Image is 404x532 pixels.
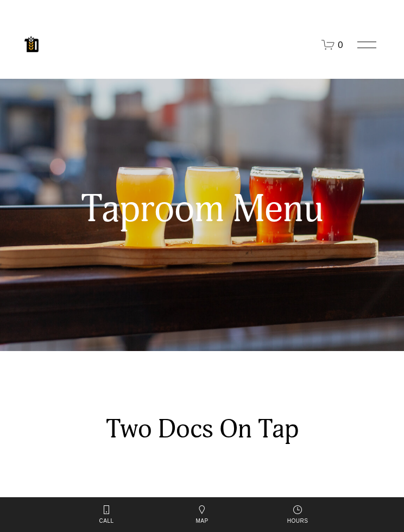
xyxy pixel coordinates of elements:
[154,497,250,532] div: Map
[24,414,380,446] h2: Two Docs On Tap
[250,497,345,532] div: Hours
[250,518,345,524] span: Hours
[154,518,250,524] span: Map
[24,36,39,52] img: Two Docs Brewing Co.
[59,518,154,524] span: Call
[24,188,380,230] h1: Taproom Menu
[338,39,343,51] span: 0
[59,505,154,524] a: Call
[321,38,343,52] a: 0 items in cart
